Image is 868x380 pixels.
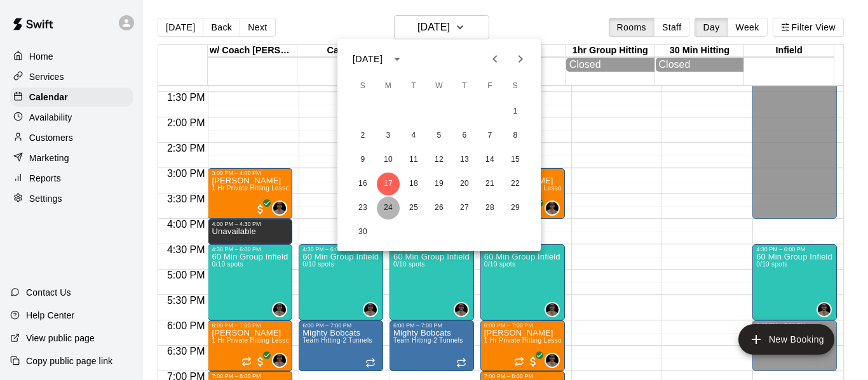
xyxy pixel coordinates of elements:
span: Saturday [504,74,527,99]
span: Monday [377,74,400,99]
button: 16 [351,173,374,195]
button: 28 [478,197,501,219]
button: 29 [504,197,527,219]
span: Friday [478,74,501,99]
span: Thursday [453,74,476,99]
span: Sunday [351,74,374,99]
button: 9 [351,148,374,171]
span: Wednesday [428,74,451,99]
button: calendar view is open, switch to year view [386,48,408,70]
button: 17 [377,173,400,195]
button: 25 [402,197,425,219]
button: 1 [504,100,527,123]
button: 6 [453,124,476,147]
button: 26 [428,197,451,219]
button: 13 [453,148,476,171]
button: 3 [377,124,400,147]
button: 14 [478,148,501,171]
span: Tuesday [402,74,425,99]
button: 10 [377,148,400,171]
button: 20 [453,173,476,195]
button: 19 [428,173,451,195]
button: Previous month [482,46,508,72]
button: 5 [428,124,451,147]
button: 11 [402,148,425,171]
button: Next month [508,46,533,72]
button: 4 [402,124,425,147]
button: 23 [351,197,374,219]
button: 18 [402,173,425,195]
button: 7 [478,124,501,147]
button: 15 [504,148,527,171]
button: 24 [377,197,400,219]
button: 2 [351,124,374,147]
button: 27 [453,197,476,219]
button: 21 [478,173,501,195]
button: 8 [504,124,527,147]
button: 22 [504,173,527,195]
div: [DATE] [353,53,383,66]
button: 30 [351,221,374,244]
button: 12 [428,148,451,171]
